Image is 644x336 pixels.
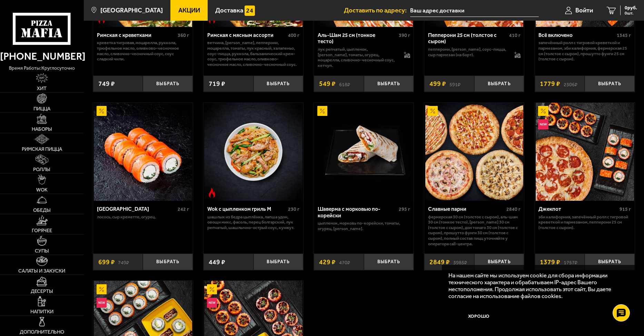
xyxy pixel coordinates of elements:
[18,268,65,274] span: Салаты и закуски
[97,106,107,116] img: Акционный
[178,206,189,212] span: 242 г
[315,103,413,201] img: Шаверма с морковью по-корейски
[97,32,176,39] div: Римская с креветками
[364,254,414,270] button: Выбрать
[207,32,287,39] div: Римская с мясным ассорти
[35,248,49,254] span: Супы
[204,103,303,201] img: Wok с цыпленком гриль M
[364,76,414,92] button: Выбрать
[448,306,509,326] button: Хорошо
[319,80,336,87] span: 549 ₽
[36,187,48,192] span: WOK
[31,289,53,294] span: Десерты
[535,103,635,201] a: АкционныйНовинкаДжекпот
[540,259,560,265] span: 1379 ₽
[339,259,350,265] s: 470 ₽
[100,7,163,14] span: [GEOGRAPHIC_DATA]
[97,40,189,61] p: креветка тигровая, моцарелла, руккола, трюфельное масло, оливково-чесночное масло, сливочно-чесно...
[428,32,507,45] div: Пепперони 25 см (толстое с сыром)
[506,206,521,212] span: 2840 г
[314,103,414,201] a: АкционныйШаверма с морковью по-корейски
[617,32,631,38] span: 1345 г
[22,147,62,152] span: Римская пицца
[209,259,225,265] span: 449 ₽
[178,7,200,14] span: Акции
[94,103,192,201] img: Филадельфия
[538,119,548,129] img: Новинка
[207,214,300,230] p: шашлык из бедра цыплёнка, лапша удон, овощи микс, фасоль, перец болгарский, лук репчатый, шашлычн...
[428,214,521,246] p: Фермерская 30 см (толстое с сыром), Аль-Шам 30 см (тонкое тесто), [PERSON_NAME] 30 см (толстое с ...
[538,106,548,116] img: Акционный
[93,103,193,201] a: АкционныйФиладельфия
[428,106,438,116] img: Акционный
[625,11,637,15] span: 0 шт.
[536,103,634,201] img: Джекпот
[449,80,460,87] s: 591 ₽
[215,7,243,14] span: Доставка
[399,206,410,212] span: 295 г
[585,76,635,92] button: Выбрать
[424,103,524,201] a: АкционныйСлавные парни
[448,272,624,300] p: На нашем сайте мы используем cookie для сбора информации технического характера и обрабатываем IP...
[97,206,176,213] div: [GEOGRAPHIC_DATA]
[32,127,52,132] span: Наборы
[97,298,107,308] img: Новинка
[564,259,577,265] s: 1757 ₽
[318,32,397,45] div: Аль-Шам 25 см (тонкое тесто)
[20,329,64,335] span: Дополнительно
[98,259,115,265] span: 699 ₽
[429,259,450,265] span: 2849 ₽
[32,228,52,233] span: Горячее
[254,76,304,92] button: Выбрать
[143,76,193,92] button: Выбрать
[207,284,217,294] img: Акционный
[288,206,299,212] span: 230 г
[585,254,635,270] button: Выбрать
[540,80,560,87] span: 1779 ₽
[425,103,524,201] img: Славные парни
[98,80,115,87] span: 749 ₽
[339,80,350,87] s: 618 ₽
[288,32,299,38] span: 400 г
[207,40,300,67] p: ветчина, [PERSON_NAME], пепперони, моцарелла, томаты, лук красный, халапеньо, соус-пицца, руккола...
[143,254,193,270] button: Выбрать
[428,206,505,213] div: Славные парни
[620,206,631,212] span: 915 г
[625,6,637,10] span: 0 руб.
[318,47,397,68] p: лук репчатый, цыпленок, [PERSON_NAME], томаты, огурец, моцарелла, сливочно-чесночный соус, кетчуп.
[37,86,47,91] span: Хит
[474,254,524,270] button: Выбрать
[33,208,51,213] span: Обеды
[564,80,577,87] s: 2306 ₽
[33,106,50,111] span: Пицца
[207,188,217,198] img: Острое блюдо
[97,214,189,220] p: лосось, Сыр креметте, огурец.
[207,206,287,213] div: Wok с цыпленком гриль M
[410,4,539,17] input: Ваш адрес доставки
[204,103,303,201] a: Острое блюдоWok с цыпленком гриль M
[317,106,327,116] img: Акционный
[453,259,467,265] s: 3985 ₽
[509,32,521,38] span: 410 г
[245,6,255,16] img: 15daf4d41897b9f0e9f617042186c801.svg
[318,206,397,219] div: Шаверма с морковью по-корейски
[538,206,618,213] div: Джекпот
[33,167,50,172] span: Роллы
[30,309,53,314] span: Напитки
[575,7,593,14] span: Войти
[178,32,189,38] span: 360 г
[474,76,524,92] button: Выбрать
[254,254,304,270] button: Выбрать
[344,7,410,14] span: Доставить по адресу:
[118,259,129,265] s: 749 ₽
[209,80,225,87] span: 719 ₽
[97,284,107,294] img: Акционный
[399,32,410,38] span: 390 г
[429,80,446,87] span: 499 ₽
[318,220,410,231] p: цыпленок, морковь по-корейски, томаты, огурец, [PERSON_NAME].
[207,298,217,308] img: Новинка
[319,259,336,265] span: 429 ₽
[538,214,631,230] p: Эби Калифорния, Запечённый ролл с тигровой креветкой и пармезаном, Пепперони 25 см (толстое с сыр...
[428,47,507,57] p: пепперони, [PERSON_NAME], соус-пицца, сыр пармезан (на борт).
[538,40,631,61] p: Запечённый ролл с тигровой креветкой и пармезаном, Эби Калифорния, Фермерская 25 см (толстое с сы...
